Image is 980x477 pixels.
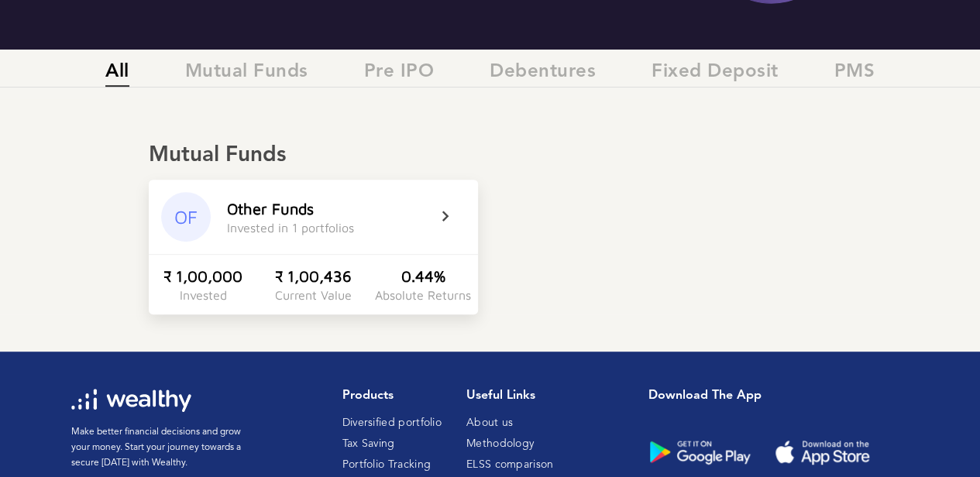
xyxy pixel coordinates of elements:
div: Invested in 1 portfolios [227,221,354,235]
div: Absolute Returns [375,288,471,302]
img: wl-logo-white.svg [71,389,191,412]
a: Diversified portfolio [342,417,442,428]
span: Mutual Funds [185,61,308,87]
div: ₹ 1,00,436 [275,267,352,285]
a: About us [466,417,513,428]
div: ₹ 1,00,000 [163,267,242,285]
p: Make better financial decisions and grow your money. Start your journey towards a secure [DATE] w... [71,424,260,471]
a: Methodology [466,438,534,449]
span: All [105,61,129,87]
div: 0.44% [401,267,445,285]
span: Debentures [490,61,596,87]
h1: Products [342,389,442,403]
h1: Download the app [648,389,896,403]
a: Tax Saving [342,438,395,449]
span: Pre IPO [364,61,435,87]
div: Other Funds [227,200,314,218]
h1: Useful Links [466,389,554,403]
a: ELSS comparison [466,459,554,470]
div: Invested [180,288,227,302]
span: PMS [834,61,875,87]
div: Current Value [275,288,352,302]
div: OF [161,192,211,242]
a: Portfolio Tracking [342,459,431,470]
div: Mutual Funds [149,142,831,169]
span: Fixed Deposit [652,61,779,87]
